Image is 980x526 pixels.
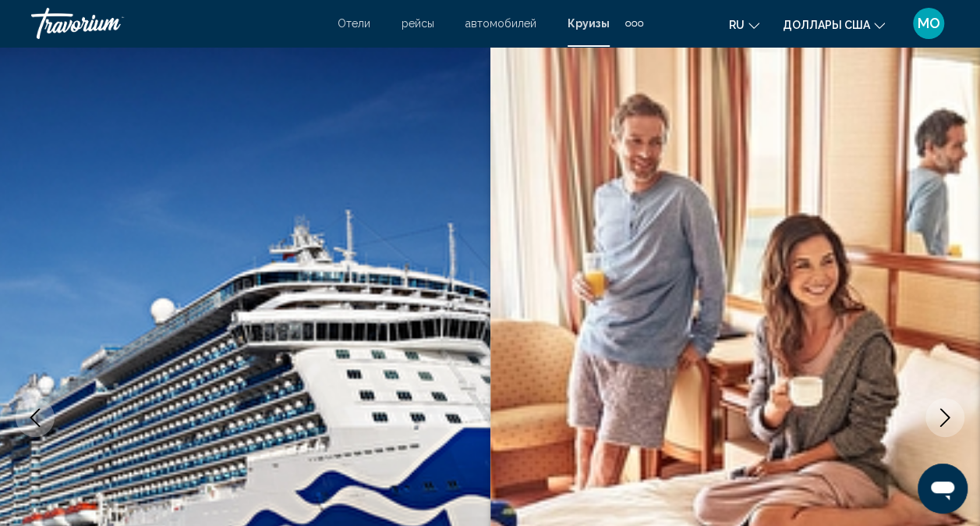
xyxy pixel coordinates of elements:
[925,398,964,437] button: Следующее изображение
[625,11,643,36] button: Дополнительные элементы навигации
[918,464,968,514] iframe: Кнопка запуска окна обмена сообщениями
[465,17,536,30] a: автомобилей
[729,19,745,31] span: ru
[783,13,885,36] button: Изменить валюту
[31,8,322,39] a: Травориум
[908,7,949,40] button: Пользовательское меню
[783,19,870,31] span: Доллары США
[338,17,370,30] a: Отели
[16,398,55,437] button: Предыдущее изображение
[918,16,940,31] span: МО
[402,17,434,30] a: рейсы
[729,13,759,36] button: Изменение языка
[568,17,610,30] a: Круизы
